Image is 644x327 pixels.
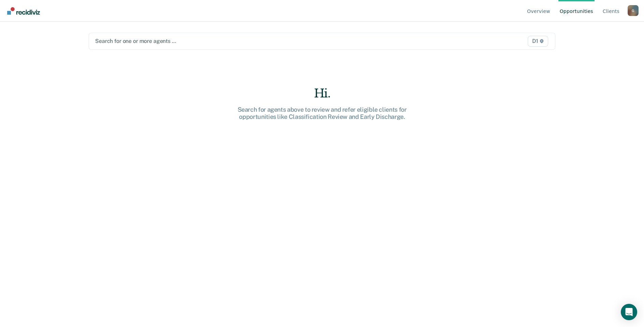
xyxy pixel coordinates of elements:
span: D1 [528,36,548,47]
div: Open Intercom Messenger [621,304,637,320]
img: Recidiviz [7,7,40,15]
div: G [628,5,639,16]
div: Hi. [213,87,431,100]
div: Search for agents above to review and refer eligible clients for opportunities like Classificatio... [213,106,431,121]
button: Profile dropdown button [628,5,639,16]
